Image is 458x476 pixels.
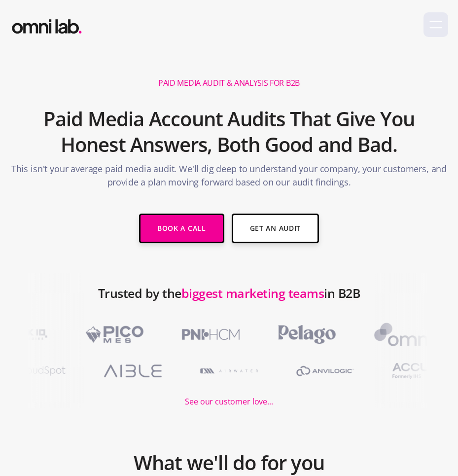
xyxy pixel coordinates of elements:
[71,320,158,349] img: Pico MES
[10,101,448,162] h2: Paid Media Account Audits That Give You Honest Answers, Both Good and Bad.
[10,162,448,194] p: This isn't your average paid media audit. We'll dig deep to understand your company, your custome...
[158,78,300,88] h1: Paid Media Audit & Analysis for B2B
[10,12,84,37] a: home
[139,214,224,243] a: Book a Call
[90,357,176,385] img: Aible
[232,214,319,243] a: Get An Audit
[185,395,273,408] div: See our customer love...
[10,12,84,37] img: Omni Lab: B2B SaaS Demand Generation Agency
[360,320,446,349] img: Omni HR
[168,320,254,349] img: PNI
[282,357,368,385] img: Anvilogic
[264,320,350,349] img: PelagoHealth
[98,281,360,320] h2: Trusted by the in B2B
[181,285,324,301] span: biggest marketing teams
[185,385,273,408] a: See our customer love...
[281,362,458,476] iframe: Chat Widget
[423,12,448,37] div: menu
[186,357,272,385] img: A1RWATER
